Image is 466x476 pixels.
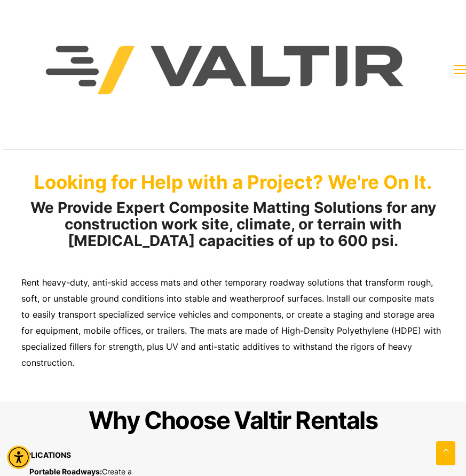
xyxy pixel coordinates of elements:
[13,199,453,249] h2: We Provide Expert Composite Matting Solutions for any construction work site, climate, or terrain...
[8,8,443,132] img: Valtir Rentals
[7,446,30,469] div: Accessibility Menu
[16,450,71,459] b: APPLICATIONS
[436,441,455,465] a: Open this option
[13,171,453,193] p: Looking for Help with a Project? We're On It.
[29,467,102,476] b: Portable Roadways:
[21,275,445,371] p: Rent heavy-duty, anti-skid access mats and other temporary roadway solutions that transform rough...
[11,407,455,434] h2: Why Choose Valtir Rentals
